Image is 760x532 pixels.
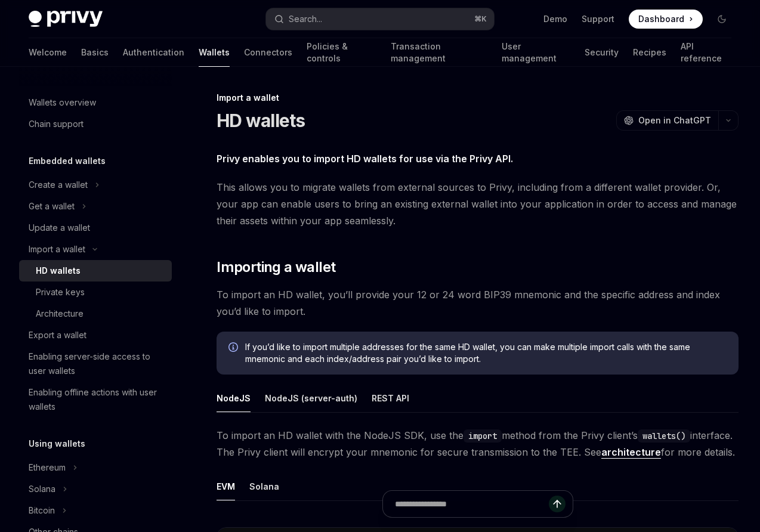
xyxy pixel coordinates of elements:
[19,500,172,521] button: Toggle Bitcoin section
[633,38,666,67] a: Recipes
[29,38,67,67] a: Welcome
[217,472,235,500] div: EVM
[199,38,230,67] a: Wallets
[228,342,240,354] svg: Info
[543,13,567,25] a: Demo
[395,491,549,517] input: Ask a question...
[19,478,172,500] button: Toggle Solana section
[19,174,172,196] button: Toggle Create a wallet section
[29,221,90,235] div: Update a wallet
[585,38,619,67] a: Security
[36,264,81,278] div: HD wallets
[19,113,172,135] a: Chain support
[464,429,502,443] code: import
[29,117,84,131] div: Chain support
[616,110,718,131] button: Open in ChatGPT
[29,385,165,414] div: Enabling offline actions with user wallets
[391,38,487,67] a: Transaction management
[307,38,376,67] a: Policies & controls
[244,38,292,67] a: Connectors
[29,95,96,110] div: Wallets overview
[19,457,172,478] button: Toggle Ethereum section
[29,482,55,496] div: Solana
[245,341,727,365] span: If you’d like to import multiple addresses for the same HD wallet, you can make multiple import c...
[29,503,55,518] div: Bitcoin
[217,92,739,104] div: Import a wallet
[36,285,85,299] div: Private keys
[601,446,661,459] a: architecture
[265,384,357,412] div: NodeJS (server-auth)
[217,286,739,320] span: To import an HD wallet, you’ll provide your 12 or 24 word BIP39 mnemonic and the specific address...
[502,38,570,67] a: User management
[29,11,103,27] img: dark logo
[249,472,279,500] div: Solana
[582,13,614,25] a: Support
[19,303,172,324] a: Architecture
[36,307,84,321] div: Architecture
[29,154,106,168] h5: Embedded wallets
[289,12,322,26] div: Search...
[217,153,513,165] strong: Privy enables you to import HD wallets for use via the Privy API.
[629,10,703,29] a: Dashboard
[474,14,487,24] span: ⌘ K
[29,349,165,378] div: Enabling server-side access to user wallets
[19,217,172,239] a: Update a wallet
[19,260,172,282] a: HD wallets
[29,178,88,192] div: Create a wallet
[19,282,172,303] a: Private keys
[681,38,731,67] a: API reference
[29,437,85,451] h5: Using wallets
[29,328,86,342] div: Export a wallet
[19,382,172,417] a: Enabling offline actions with user wallets
[19,346,172,382] a: Enabling server-side access to user wallets
[19,92,172,113] a: Wallets overview
[549,496,566,512] button: Send message
[19,196,172,217] button: Toggle Get a wallet section
[217,258,335,277] span: Importing a wallet
[638,429,690,443] code: wallets()
[19,239,172,260] button: Toggle Import a wallet section
[372,384,409,412] div: REST API
[217,179,739,229] span: This allows you to migrate wallets from external sources to Privy, including from a different wal...
[29,460,66,475] div: Ethereum
[123,38,184,67] a: Authentication
[29,199,75,214] div: Get a wallet
[712,10,731,29] button: Toggle dark mode
[19,324,172,346] a: Export a wallet
[266,8,494,30] button: Open search
[217,110,305,131] h1: HD wallets
[217,384,251,412] div: NodeJS
[638,13,684,25] span: Dashboard
[81,38,109,67] a: Basics
[217,427,739,460] span: To import an HD wallet with the NodeJS SDK, use the method from the Privy client’s interface. The...
[29,242,85,256] div: Import a wallet
[638,115,711,126] span: Open in ChatGPT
